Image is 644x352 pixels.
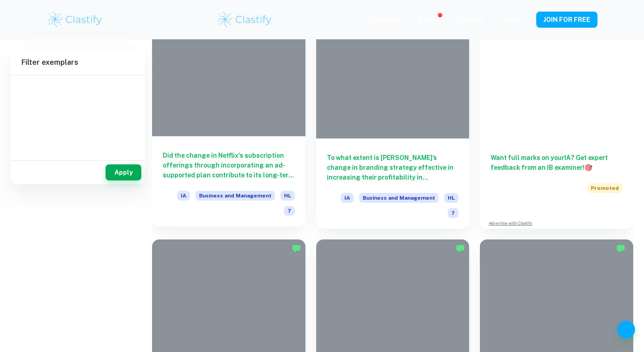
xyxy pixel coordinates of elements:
[587,183,623,193] span: Promoted
[327,153,459,182] h6: To what extent is [PERSON_NAME]’s change in branding strategy effective in increasing their profi...
[536,12,597,28] button: JOIN FOR FREE
[456,244,465,253] img: Marked
[501,16,518,23] a: Login
[106,164,141,180] button: Apply
[216,11,273,29] img: Clastify logo
[195,191,275,201] span: Business and Management
[489,220,532,226] a: Advertise with Clastify
[152,24,305,229] a: Did the change in Netflix's subscription offerings through incorporating an ad-supported plan con...
[316,24,470,229] a: To what extent is [PERSON_NAME]’s change in branding strategy effective in increasing their profi...
[292,244,301,253] img: Marked
[617,321,635,339] button: Help and Feedback
[11,50,145,75] h6: Filter exemplars
[163,151,295,180] h6: Did the change in Netflix's subscription offerings through incorporating an ad-supported plan con...
[491,153,623,172] h6: Want full marks on your IA ? Get expert feedback from an IB examiner!
[444,193,458,203] span: HL
[585,164,592,171] span: 🎯
[284,206,295,216] span: 7
[47,11,103,29] img: Clastify logo
[341,193,354,203] span: IA
[368,14,401,24] p: Exemplars
[280,191,295,201] span: HL
[448,208,458,218] span: 7
[177,191,190,201] span: IA
[616,244,625,253] img: Marked
[480,24,633,204] a: Want full marks on yourIA? Get expert feedback from an IB examiner!Promoted
[419,15,440,25] p: Review
[359,193,439,203] span: Business and Management
[458,16,483,23] a: Schools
